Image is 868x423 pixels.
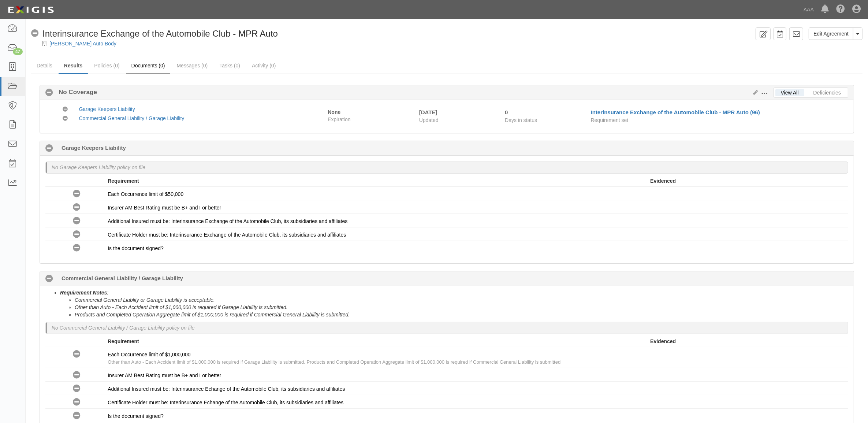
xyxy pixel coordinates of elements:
[73,398,81,406] i: No Coverage
[79,115,184,121] a: Commercial General Liability / Garage Liability
[328,116,413,123] span: Expiration
[73,350,81,358] i: No Coverage
[171,58,213,73] a: Messages (0)
[809,27,853,40] a: Edit Agreement
[73,371,81,379] i: No Coverage
[45,145,53,152] i: No Coverage 0 days (since 09/24/2025)
[108,191,183,197] span: Each Occurrence limit of $50,000
[775,89,804,96] a: View All
[836,5,845,14] i: Help Center - Complianz
[62,274,183,282] b: Commercial General Liability / Garage Liability
[505,108,585,116] div: Since 09/24/2025
[75,296,848,304] li: Commercial General Liablity or Garage Liability is acceptable.
[73,244,81,252] i: No Coverage
[49,41,116,47] a: [PERSON_NAME] Auto Body
[75,304,848,311] li: Other than Auto - Each Accident limit of $1,000,000 is required if Garage Liability is submitted.
[108,400,343,405] span: Certificate Holder must be: Interinsurance Echange of the Automobile Club, its subsidiaries and a...
[42,29,278,38] span: Interinsurance Exchange of the Automobile Club - MPR Auto
[63,107,68,112] i: No Coverage
[31,58,58,73] a: Details
[591,109,760,115] a: Interinsurance Exchange of the Automobile Club - MPR Auto (96)
[60,290,107,296] u: Requirement Notes
[89,58,125,73] a: Policies (0)
[73,231,81,238] i: No Coverage
[808,89,846,96] a: Deficiencies
[52,164,145,171] p: No Garage Keepers Liability policy on file
[108,245,164,251] span: Is the document signed?
[650,178,676,184] strong: Evidenced
[108,386,345,392] span: Additional Insured must be: Interinsurance Echange of the Automobile Club, its subsidiaries and a...
[126,58,171,74] a: Documents (0)
[108,352,190,357] span: Each Occurrence limit of $1,000,000
[419,117,439,123] span: Updated
[419,108,494,116] div: [DATE]
[750,90,758,96] a: Edit Results
[31,30,39,37] i: No Coverage
[108,205,221,211] span: Insurer AM Best Rating must be B+ and I or better
[53,88,97,97] b: No Coverage
[62,144,126,152] b: Garage Keepers Liability
[63,116,68,121] i: No Coverage
[108,413,164,419] span: Is the document signed?
[214,58,246,73] a: Tasks (0)
[108,232,346,238] span: Certificate Holder must be: Interinsurance Exchange of the Automobile Club, its subsidiaries and ...
[505,117,537,123] span: Days in status
[108,359,560,365] span: Other than Auto - Each Accident limit of $1,000,000 is required if Garage Liability is submitted....
[79,106,135,112] a: Garage Keepers Liability
[108,338,139,344] strong: Requirement
[246,58,281,73] a: Activity (0)
[800,2,817,17] a: AAA
[108,372,221,378] span: Insurer AM Best Rating must be B+ and I or better
[73,204,81,211] i: No Coverage
[31,27,278,40] div: Interinsurance Exchange of the Automobile Club - MPR Auto
[45,89,53,97] i: No Coverage
[591,117,629,123] span: Requirement set
[108,178,139,184] strong: Requirement
[75,311,848,318] li: Products and Completed Operation Aggregate limit of $1,000,000 is required if Commercial General ...
[73,190,81,198] i: No Coverage
[52,324,195,331] p: No Commercial General Liability / Garage Liability policy on file
[73,385,81,393] i: No Coverage
[108,218,347,224] span: Additional Insured must be: Interinsurance Exchange of the Automobile Club, its subsidiaries and ...
[650,338,676,344] strong: Evidenced
[13,48,23,55] div: 47
[73,412,81,420] i: No Coverage
[60,289,848,318] li: :
[59,58,88,74] a: Results
[5,3,56,16] img: logo-5460c22ac91f19d4615b14bd174203de0afe785f0fc80cf4dbbc73dc1793850b.png
[73,217,81,225] i: No Coverage
[328,109,340,115] strong: None
[45,275,53,283] i: No Coverage 0 days (since 09/24/2025)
